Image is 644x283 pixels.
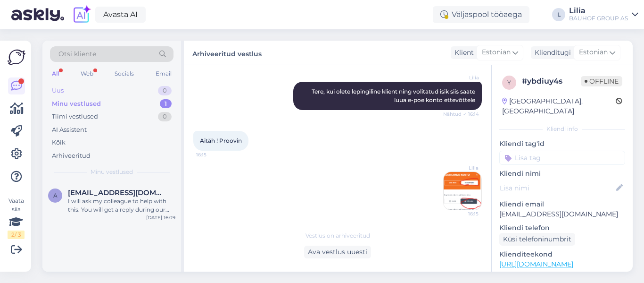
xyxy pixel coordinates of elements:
span: Aitäh ! Proovin [200,137,242,144]
div: 1 [160,99,172,109]
input: Lisa nimi [500,183,614,193]
div: 0 [158,112,172,121]
span: Estonian [482,47,511,58]
p: [EMAIL_ADDRESS][DOMAIN_NAME] [499,209,625,219]
div: 2 / 3 [8,231,25,239]
div: I will ask my colleague to help with this. You will get a reply during our working hours. [68,197,175,214]
div: Klient [451,48,474,58]
div: Socials [113,68,136,80]
div: Vaata siia [8,197,25,239]
div: Minu vestlused [52,99,101,109]
p: Kliendi email [499,199,625,209]
div: Tiimi vestlused [52,112,98,121]
span: Lilia [444,74,479,81]
div: Klienditugi [531,48,571,58]
span: 16:15 [196,151,231,158]
label: Arhiveeritud vestlus [192,46,262,59]
span: Minu vestlused [91,168,133,176]
input: Lisa tag [499,151,625,165]
div: 0 [158,86,172,95]
div: Küsi telefoninumbrit [499,233,575,246]
div: # ybdiuy4s [522,76,581,87]
span: Lilia [443,164,479,172]
p: Kliendi telefon [499,223,625,233]
span: A [53,192,58,199]
span: Nähtud ✓ 16:14 [443,111,479,118]
div: Web [79,68,95,80]
span: Offline [581,76,622,86]
div: BAUHOF GROUP AS [569,15,628,22]
div: [GEOGRAPHIC_DATA], [GEOGRAPHIC_DATA] [502,96,616,116]
p: Kliendi tag'id [499,139,625,149]
div: Kõik [52,138,66,147]
span: Alina.lanman@gmail.com [68,189,166,197]
p: Klienditeekond [499,249,625,259]
div: L [552,8,565,21]
a: [URL][DOMAIN_NAME] [499,260,573,268]
img: Attachment [444,172,481,210]
div: Arhiveeritud [52,151,91,161]
div: Ava vestlus uuesti [304,246,371,258]
span: Otsi kliente [58,49,96,59]
div: All [50,68,61,80]
div: Väljaspool tööaega [433,6,529,23]
img: Askly Logo [8,48,25,66]
div: Email [154,68,173,80]
div: Kliendi info [499,125,625,133]
div: [DATE] 16:09 [146,214,175,221]
a: LiliaBAUHOF GROUP AS [569,7,638,22]
span: Estonian [579,47,608,58]
span: Vestlus on arhiveeritud [305,232,370,240]
span: Tere, kui olete lepingiline klient ning volitatud isik siis saate luua e-poe konto ettevõttele [312,88,477,103]
div: Lilia [569,7,628,15]
span: y [507,79,511,86]
img: explore-ai [72,5,91,25]
a: Avasta AI [95,7,146,23]
div: Uus [52,86,64,95]
p: Kliendi nimi [499,169,625,179]
span: 16:15 [443,210,479,217]
div: AI Assistent [52,125,87,135]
